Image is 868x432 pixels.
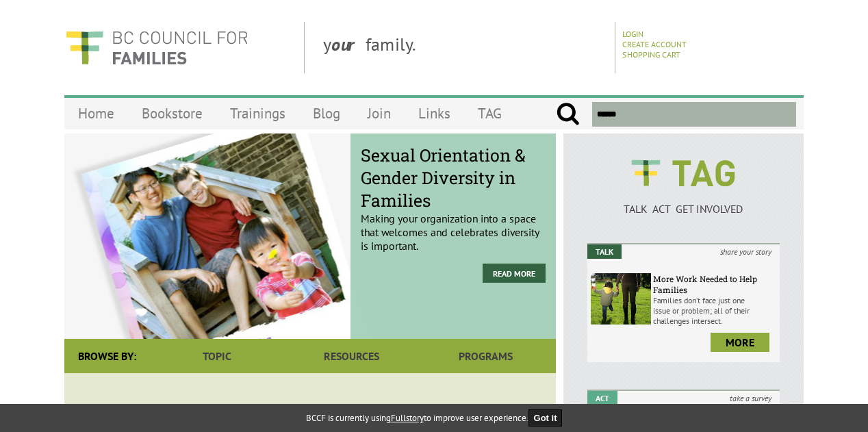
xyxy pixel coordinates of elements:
p: TALK ACT GET INVOLVED [587,202,780,216]
a: Topic [150,339,284,373]
a: Read More [483,264,546,283]
a: Trainings [216,97,299,129]
a: Bookstore [128,97,216,129]
a: Login [622,29,643,39]
strong: our [331,33,366,55]
em: Act [587,391,617,405]
a: Programs [419,339,553,373]
a: Shopping Cart [622,49,680,60]
a: Fullstory [391,412,424,424]
a: Links [405,97,464,129]
i: share your story [712,244,780,259]
input: Submit [556,102,580,127]
a: Join [354,97,405,129]
p: Families don’t face just one issue or problem; all of their challenges intersect. [653,295,776,326]
a: TAG [464,97,515,129]
img: BCCF's TAG Logo [622,147,745,199]
a: TALK ACT GET INVOLVED [587,188,780,216]
a: more [711,333,769,352]
h6: More Work Needed to Help Families [653,273,776,295]
div: y family. [312,22,615,73]
a: Resources [284,339,418,373]
a: Home [64,97,128,129]
em: Talk [587,244,622,259]
div: Browse By: [64,339,150,373]
img: BC Council for FAMILIES [64,22,249,73]
a: Blog [299,97,354,129]
button: Got it [528,409,563,427]
a: Create Account [622,39,687,49]
span: Sexual Orientation & Gender Diversity in Families [361,144,546,212]
i: take a survey [722,391,780,405]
